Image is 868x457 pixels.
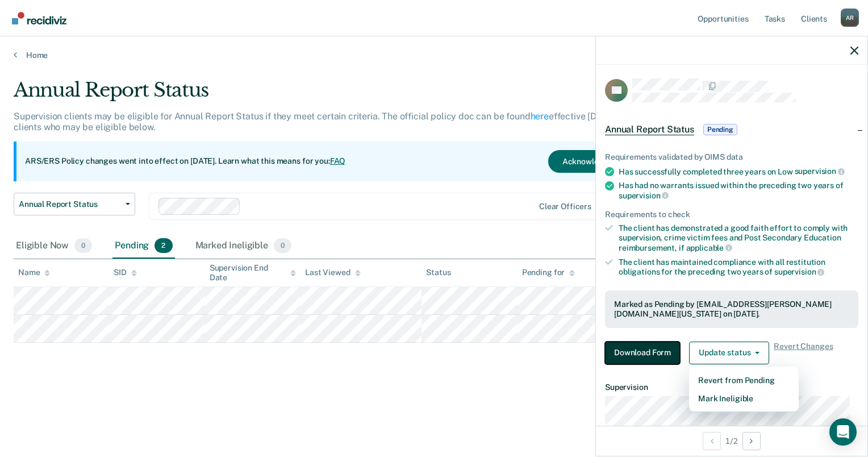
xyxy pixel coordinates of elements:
button: Next Opportunity [742,432,761,450]
div: 1 / 2 [596,426,867,456]
div: Marked as Pending by [EMAIL_ADDRESS][PERSON_NAME][DOMAIN_NAME][US_STATE] on [DATE]. [614,300,849,319]
span: Annual Report Status [605,124,694,135]
span: 2 [155,238,172,253]
div: Pending [112,234,174,259]
span: supervision [795,167,845,176]
div: Clear officers [539,202,591,211]
a: here [531,111,549,122]
div: The client has maintained compliance with all restitution obligations for the preceding two years of [619,257,858,277]
a: Navigate to form link [605,342,685,364]
div: SID [114,268,137,277]
div: Annual Report StatusPending [596,111,867,148]
div: Has successfully completed three years on Low [619,167,858,177]
p: Supervision clients may be eligible for Annual Report Status if they meet certain criteria. The o... [14,111,650,132]
div: The client has demonstrated a good faith effort to comply with supervision, crime victim fees and... [619,223,858,252]
div: Has had no warrants issued within the preceding two years of [619,181,858,200]
a: Home [14,50,854,60]
div: Requirements validated by OIMS data [605,152,858,162]
span: supervision [774,267,824,276]
div: Annual Report Status [14,78,665,111]
button: Revert from Pending [689,371,799,389]
img: Recidiviz [12,12,66,24]
a: FAQ [330,156,346,165]
button: Profile dropdown button [841,9,859,27]
div: Requirements to check [605,210,858,219]
span: applicable [686,243,732,252]
dt: Supervision [605,383,858,392]
p: ARS/ERS Policy changes went into effect on [DATE]. Learn what this means for you: [25,156,345,167]
div: Supervision End Date [210,263,296,282]
span: Pending [703,124,737,135]
span: 0 [274,238,291,253]
button: Acknowledge & Close [548,150,656,173]
button: Download Form [605,342,680,364]
div: Name [18,268,50,277]
div: Marked Ineligible [193,234,294,259]
button: Update status [689,342,769,364]
button: Mark Ineligible [689,389,799,408]
div: Last Viewed [305,268,360,277]
span: 0 [74,238,92,253]
div: Pending for [522,268,575,277]
div: Status [426,268,450,277]
div: Eligible Now [14,234,94,259]
div: Open Intercom Messenger [829,418,857,446]
div: A R [841,9,859,27]
span: Annual Report Status [19,200,121,209]
span: Revert Changes [774,342,833,364]
button: Previous Opportunity [703,432,721,450]
span: supervision [619,191,669,200]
